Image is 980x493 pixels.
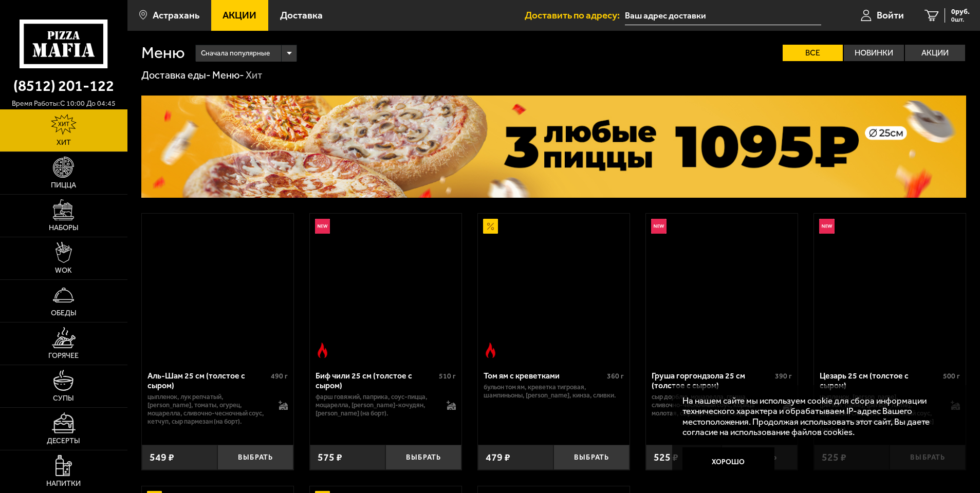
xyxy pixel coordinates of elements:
[625,6,821,25] input: Ваш адрес доставки
[943,372,960,381] span: 500 г
[51,182,76,189] span: Пицца
[905,45,965,61] label: Акции
[55,267,72,274] span: WOK
[783,45,843,61] label: Все
[844,45,904,61] label: Новинки
[316,371,436,390] div: Биф чили 25 см (толстое с сыром)
[814,214,966,363] a: НовинкаЦезарь 25 см (толстое с сыром)
[147,393,269,426] p: цыпленок, лук репчатый, [PERSON_NAME], томаты, огурец, моцарелла, сливочно-чесночный соус, кетчуп...
[51,310,77,317] span: Обеды
[877,10,904,20] span: Войти
[682,447,774,478] button: Хорошо
[385,445,461,470] button: Выбрать
[651,219,667,234] img: Новинка
[141,69,211,81] a: Доставка еды-
[280,10,323,20] span: Доставка
[53,395,74,402] span: Супы
[217,445,293,470] button: Выбрать
[652,371,772,390] div: Груша горгондзола 25 см (толстое с сыром)
[775,372,792,381] span: 390 г
[951,8,970,15] span: 0 руб.
[201,44,270,63] span: Сначала популярные
[646,214,798,363] a: НовинкаГруша горгондзола 25 см (толстое с сыром)
[271,372,288,381] span: 490 г
[48,352,79,359] span: Горячее
[315,219,330,234] img: Новинка
[150,452,174,463] span: 549 ₽
[141,45,185,61] h1: Меню
[484,371,604,381] div: Том ям с креветками
[315,343,330,358] img: Острое блюдо
[652,393,773,418] p: сыр дорблю, моцарелла, груша, сливочно-чесночный соус, корица молотая, сыр пармезан (на борт).
[439,372,456,381] span: 510 г
[46,480,81,487] span: Напитки
[246,69,263,82] div: Хит
[142,214,293,363] a: Аль-Шам 25 см (толстое с сыром)
[212,69,244,81] a: Меню-
[553,445,630,470] button: Выбрать
[607,372,624,381] span: 360 г
[951,16,970,23] span: 0 шт.
[57,139,71,146] span: Хит
[153,10,199,20] span: Астрахань
[484,383,624,400] p: бульон том ям, креветка тигровая, шампиньоны, [PERSON_NAME], кинза, сливки.
[478,214,630,363] a: АкционныйОстрое блюдоТом ям с креветками
[483,343,498,358] img: Острое блюдо
[47,438,80,445] span: Десерты
[316,393,437,418] p: фарш говяжий, паприка, соус-пицца, моцарелла, [PERSON_NAME]-кочудян, [PERSON_NAME] (на борт).
[819,219,835,234] img: Новинка
[318,452,342,463] span: 575 ₽
[223,10,256,20] span: Акции
[147,371,268,390] div: Аль-Шам 25 см (толстое с сыром)
[49,224,79,232] span: Наборы
[682,395,950,438] p: На нашем сайте мы используем cookie для сбора информации технического характера и обрабатываем IP...
[820,371,940,390] div: Цезарь 25 см (толстое с сыром)
[525,10,625,20] span: Доставить по адресу:
[310,214,461,363] a: НовинкаОстрое блюдоБиф чили 25 см (толстое с сыром)
[654,452,678,463] span: 525 ₽
[486,452,510,463] span: 479 ₽
[483,219,498,234] img: Акционный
